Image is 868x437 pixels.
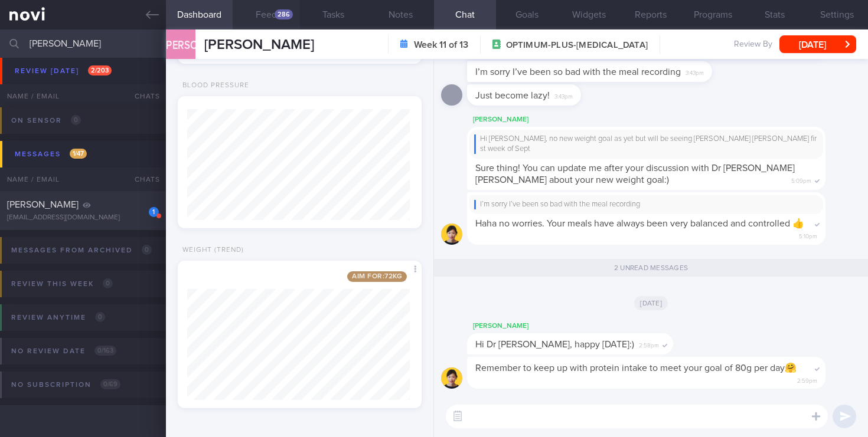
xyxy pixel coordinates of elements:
[467,319,709,333] div: [PERSON_NAME]
[7,84,159,93] div: [EMAIL_ADDRESS][DOMAIN_NAME]
[178,81,249,90] div: Blood Pressure
[474,200,818,209] div: I’m sorry I’ve been so bad with the meal recording
[95,312,105,322] span: 0
[7,200,79,209] span: [PERSON_NAME]
[506,40,648,51] span: OPTIMUM-PLUS-[MEDICAL_DATA]
[71,115,81,125] span: 0
[475,163,795,185] span: Sure thing! You can update me after your discussion with Dr [PERSON_NAME] [PERSON_NAME] about you...
[474,134,818,154] div: Hi [PERSON_NAME], no new weight goal as yet but will be seeing [PERSON_NAME] [PERSON_NAME] first ...
[639,339,659,350] span: 2:58pm
[686,66,704,77] span: 3:43pm
[475,363,797,373] span: Remember to keep up with protein intake to meet your goal of 80g per day🤗
[7,213,159,222] div: [EMAIL_ADDRESS][DOMAIN_NAME]
[8,343,119,359] div: No review date
[554,90,573,101] span: 3:43pm
[103,278,113,288] span: 0
[475,219,804,228] span: Haha no worries. Your meals have always been very balanced and controlled 👍
[779,35,856,53] button: [DATE]
[8,310,108,326] div: Review anytime
[791,174,811,185] span: 5:09pm
[100,379,120,389] span: 0 / 69
[12,146,90,162] div: Messages
[8,377,123,393] div: No subscription
[8,242,155,258] div: Messages from Archived
[119,167,166,191] div: Chats
[178,246,244,255] div: Weight (Trend)
[347,271,407,282] span: Aim for: 72 kg
[467,113,861,127] div: [PERSON_NAME]
[275,9,293,19] div: 286
[94,346,116,356] span: 0 / 163
[8,276,116,292] div: Review this week
[149,77,159,87] div: 1
[475,340,634,349] span: Hi Dr [PERSON_NAME], happy [DATE]:)
[163,22,198,68] div: [PERSON_NAME]
[414,39,468,51] strong: Week 11 of 13
[634,296,668,310] span: [DATE]
[7,70,79,80] span: [PERSON_NAME]
[799,229,817,241] span: 5:10pm
[797,374,817,385] span: 2:59pm
[8,113,84,129] div: On sensor
[204,38,314,52] span: [PERSON_NAME]
[142,245,152,255] span: 0
[734,40,772,50] span: Review By
[70,149,87,159] span: 1 / 47
[475,67,681,77] span: I’m sorry I’ve been so bad with the meal recording
[149,207,159,217] div: 1
[475,91,550,100] span: Just become lazy!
